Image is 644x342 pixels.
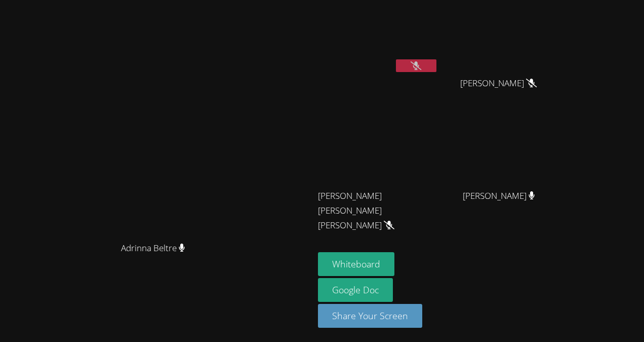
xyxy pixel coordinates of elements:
[121,241,185,256] span: Adrinna Beltre
[318,252,394,276] button: Whiteboard
[318,189,430,233] span: [PERSON_NAME] [PERSON_NAME] [PERSON_NAME]
[318,304,422,328] button: Share Your Screen
[460,76,537,91] span: [PERSON_NAME]
[463,189,535,203] span: [PERSON_NAME]
[318,278,393,302] a: Google Doc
